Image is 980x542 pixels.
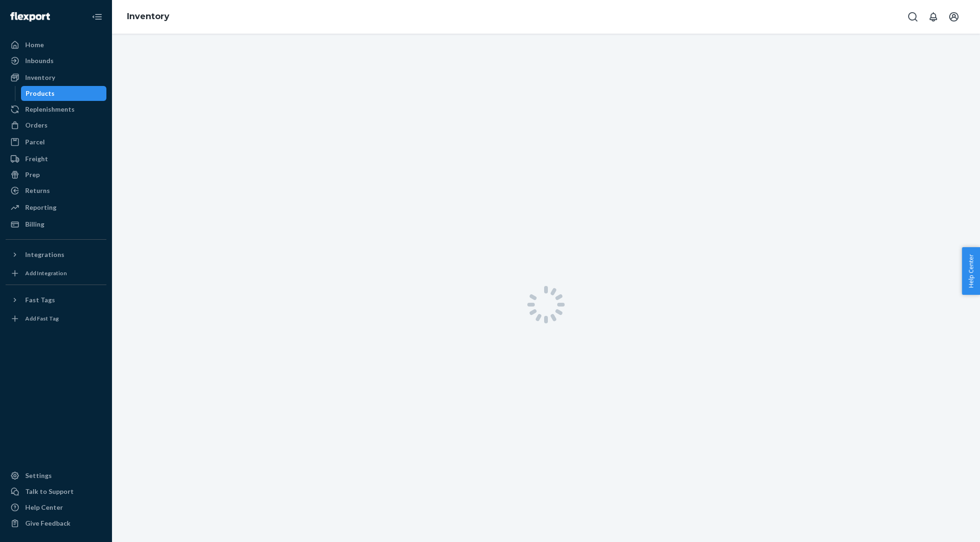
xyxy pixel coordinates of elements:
a: Products [21,86,107,101]
a: Inventory [127,11,169,21]
a: Parcel [6,135,106,150]
button: Fast Tags [6,292,106,307]
ol: breadcrumbs [119,3,177,30]
button: Open account menu [945,7,963,26]
button: Close Navigation [88,7,106,26]
img: Flexport logo [10,12,50,21]
div: Returns [25,186,50,195]
div: Talk to Support [25,487,74,496]
div: Settings [25,471,52,480]
div: Integrations [25,250,64,259]
button: Give Feedback [6,516,106,531]
a: Freight [6,151,106,166]
a: Billing [6,217,106,232]
div: Freight [25,154,48,164]
div: Parcel [25,137,45,147]
div: Inventory [25,73,55,82]
div: Reporting [25,203,56,212]
a: Home [6,37,106,52]
div: Give Feedback [25,519,70,528]
div: Billing [25,220,44,229]
a: Help Center [6,500,106,515]
a: Add Integration [6,266,106,281]
div: Replenishments [25,105,75,114]
div: Fast Tags [25,295,55,305]
a: Inbounds [6,53,106,68]
a: Inventory [6,70,106,85]
div: Home [25,40,44,50]
button: Talk to Support [6,484,106,499]
a: Returns [6,183,106,198]
a: Replenishments [6,102,106,117]
a: Add Fast Tag [6,311,106,326]
button: Open Search Box [903,7,922,26]
div: Add Fast Tag [25,314,59,322]
a: Settings [6,468,106,483]
button: Open notifications [924,7,943,26]
div: Add Integration [25,269,67,277]
a: Orders [6,118,106,133]
div: Prep [25,170,40,179]
button: Integrations [6,247,106,262]
a: Prep [6,167,106,182]
button: Help Center [962,247,980,295]
a: Reporting [6,200,106,215]
div: Help Center [25,503,63,512]
div: Orders [25,121,48,130]
div: Products [26,89,55,98]
div: Inbounds [25,56,54,65]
